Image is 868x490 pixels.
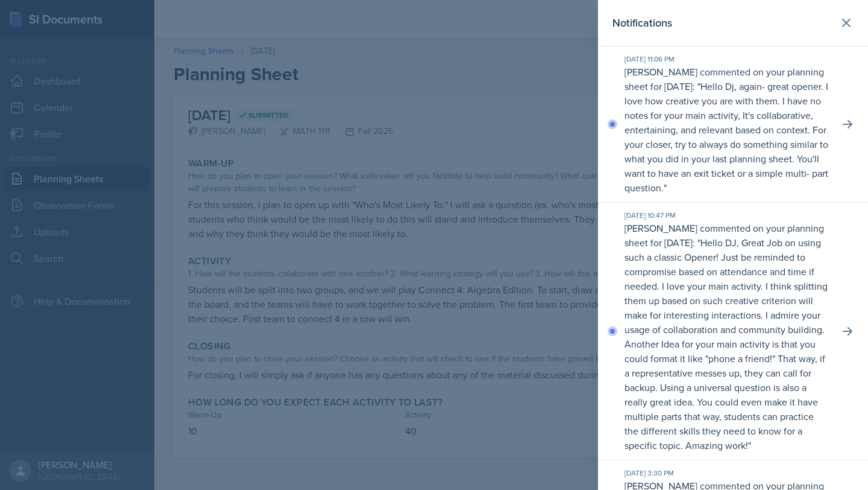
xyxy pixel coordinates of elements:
[624,210,829,221] div: [DATE] 10:47 PM
[624,221,829,453] p: [PERSON_NAME] commented on your planning sheet for [DATE]: " "
[624,236,828,452] p: Hello DJ, Great Job on using such a classic Opener! Just be reminded to compromise based on atten...
[624,54,829,65] div: [DATE] 11:06 PM
[624,468,829,479] div: [DATE] 3:30 PM
[612,14,672,31] h2: Notifications
[624,65,829,195] p: [PERSON_NAME] commented on your planning sheet for [DATE]: " "
[624,80,828,194] p: Hello Dj, again- great opener. I love how creative you are with them. I have no notes for your ma...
